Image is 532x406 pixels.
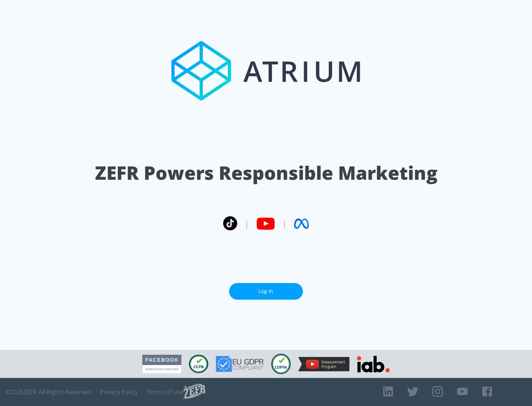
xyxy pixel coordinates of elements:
span: | [245,218,249,229]
h1: ZEFR Powers Responsible Marketing [95,160,437,186]
span: | [282,218,287,229]
a: Log In [229,283,303,300]
span: © 2025 ZEFR All Rights Reserved [6,388,91,396]
img: CCPA Compliant [189,355,208,373]
img: YouTube Measurement Program [298,357,349,371]
img: GDPR Compliant [216,356,264,372]
img: COPPA Compliant [271,354,291,374]
a: Terms of Use [147,388,184,396]
img: IAB [357,356,390,372]
img: Facebook Marketing Partner [142,355,181,374]
a: Privacy Policy [100,388,138,396]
